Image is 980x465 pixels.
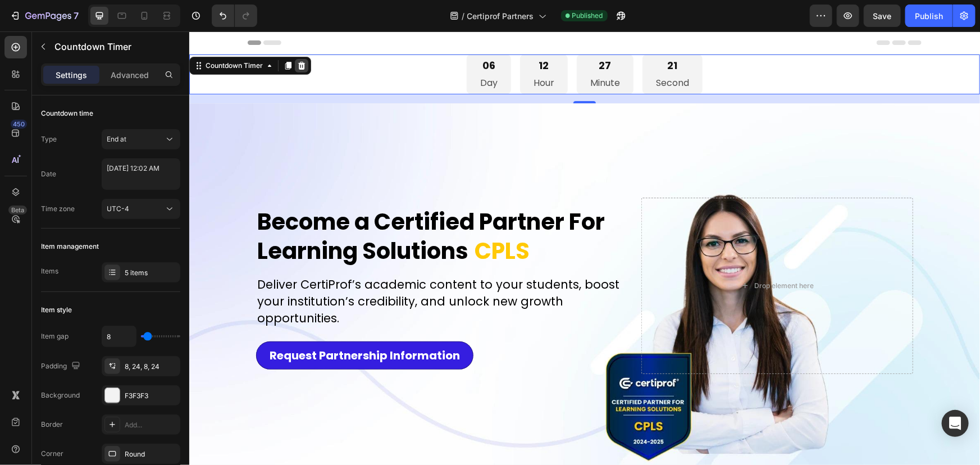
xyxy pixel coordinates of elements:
div: Corner [41,449,63,459]
div: 450 [11,120,27,129]
div: Undo/Redo [212,4,257,27]
div: 8, 24, 8, 24 [125,362,177,372]
strong: Become a Certified Partner For Learning Solutions [68,175,416,235]
div: Beta [8,206,27,215]
div: Countdown Timer [14,29,76,39]
div: Open Intercom Messenger [942,410,969,437]
div: Items [41,266,58,276]
p: Countdown Timer [54,40,176,53]
div: Drop element here [565,250,625,259]
div: Publish [915,10,943,22]
p: Day [291,45,308,58]
input: Auto [102,326,136,347]
div: Item gap [41,331,69,341]
div: 21 [467,28,500,40]
button: Save [864,4,901,27]
div: Round [125,449,177,459]
div: Countdown time [41,108,93,118]
p: Request Partnership Information [80,317,271,331]
p: Minute [401,45,431,58]
div: Background [41,390,80,400]
a: Request Partnership Information [67,310,284,338]
div: Type [41,134,57,144]
div: Add... [125,420,177,430]
div: 5 items [125,268,177,278]
div: Padding [41,359,83,374]
span: / [462,10,465,22]
p: 7 [74,9,79,22]
div: Time zone [41,204,75,214]
p: Settings [56,69,87,81]
span: Save [873,11,892,21]
p: Advanced [111,69,149,81]
div: F3F3F3 [125,391,177,401]
button: Publish [905,4,952,27]
div: Item management [41,241,99,252]
p: Hour [344,45,365,58]
div: Border [41,420,63,430]
button: UTC-4 [102,199,180,219]
div: Date [41,169,56,179]
span: Published [572,11,603,21]
button: 7 [4,4,84,27]
iframe: Design area [189,31,980,465]
span: Deliver CertiProf’s academic content to your students, boost your institution’s credibility, and ... [68,245,430,295]
span: Certiprof Partners [467,10,534,22]
span: UTC-4 [107,204,129,213]
div: Item style [41,305,72,315]
button: End at [102,129,180,149]
span: End at [107,135,126,143]
strong: CPLS [285,204,340,235]
p: Second [467,45,500,58]
div: 27 [401,28,431,40]
div: 12 [344,28,365,40]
